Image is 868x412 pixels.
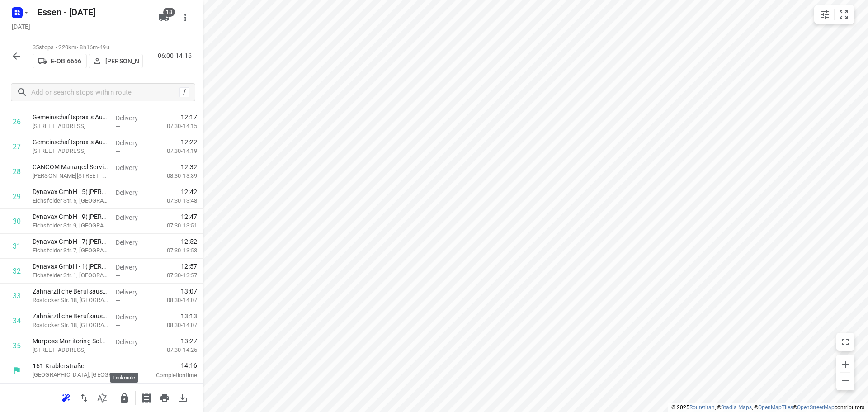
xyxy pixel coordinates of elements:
[33,187,108,196] p: Dynavax GmbH - 5(Nadiia Distel)
[13,167,21,176] div: 28
[99,44,109,51] span: 49u
[33,262,108,271] p: Dynavax GmbH - 1(Nadiia Distel)
[116,322,120,329] span: —
[33,43,143,52] p: 35 stops • 220km • 8h16m
[13,341,21,350] div: 35
[31,85,179,99] input: Add or search stops within route
[33,162,108,171] p: CANCOM Managed Services GmbH(Jenny Horn)
[116,247,120,254] span: —
[33,54,87,68] button: E-OB 6666
[176,9,194,27] button: More
[152,246,197,255] p: 07:30-13:53
[671,404,864,411] li: © 2025 , © , © © contributors
[152,171,197,180] p: 08:30-13:39
[33,361,127,370] p: 161 Krablerstraße
[181,162,197,171] span: 12:32
[89,54,143,68] button: [PERSON_NAME]
[116,148,120,155] span: —
[116,163,149,172] p: Delivery
[758,404,793,411] a: OpenMapTiles
[33,346,108,355] p: Max-Planck-Straße 17, Erkrath
[181,287,197,296] span: 13:07
[181,237,197,246] span: 12:52
[116,347,120,354] span: —
[8,21,34,32] h5: Project date
[116,337,149,346] p: Delivery
[116,173,120,180] span: —
[33,246,108,255] p: Eichsfelder Str. 7, Düsseldorf
[116,188,149,197] p: Delivery
[181,113,197,122] span: 12:17
[116,213,149,222] p: Delivery
[137,393,156,402] span: Print shipping labels
[116,238,149,247] p: Delivery
[152,271,197,280] p: 07:30-13:57
[179,87,189,97] div: /
[814,5,854,24] div: small contained button group
[158,51,195,61] p: 06:00-14:16
[33,212,108,221] p: Dynavax GmbH - 9(Nadiia Distel)
[152,147,197,156] p: 07:30-14:19
[33,370,127,379] p: [GEOGRAPHIC_DATA], [GEOGRAPHIC_DATA]
[13,292,21,300] div: 33
[155,9,173,27] button: 18
[835,5,853,24] button: Fit zoom
[33,196,108,205] p: Eichsfelder Str. 5, Düsseldorf
[13,217,21,226] div: 30
[137,361,197,370] span: 14:16
[98,44,99,51] span: •
[33,137,108,147] p: Gemeinschaftspraxis Augenärzte Langenfeld(NAMELESS CONTACT)
[33,221,108,230] p: Eichsfelder Str. 9, Düsseldorf
[163,8,175,17] span: 18
[689,404,715,411] a: Routetitan
[116,123,120,130] span: —
[13,192,21,201] div: 29
[116,138,149,147] p: Delivery
[181,336,197,346] span: 13:27
[33,296,108,305] p: Rostocker Str. 18, Düsseldorf
[152,296,197,305] p: 08:30-14:07
[75,393,93,402] span: Reverse route
[33,336,108,346] p: Marposs Monitoring Solutions GmbH(Thomas Mandlik)
[13,267,21,275] div: 32
[721,404,752,411] a: Stadia Maps
[116,272,120,279] span: —
[816,5,834,24] button: Map settings
[13,317,21,325] div: 34
[156,393,174,402] span: Print route
[13,118,21,126] div: 26
[116,288,149,297] p: Delivery
[116,297,120,304] span: —
[797,404,835,411] a: OpenStreetMap
[152,196,197,205] p: 07:30-13:48
[152,221,197,230] p: 07:30-13:51
[116,223,120,229] span: —
[116,198,120,204] span: —
[33,171,108,180] p: Elisabeth-Selbert-Straße 1, Langenfeld (rheinland)
[181,262,197,271] span: 12:57
[174,393,192,402] span: Download route
[181,187,197,196] span: 12:42
[152,346,197,355] p: 07:30-14:25
[33,237,108,246] p: Dynavax GmbH - 7(Nadiia Distel)
[181,212,197,221] span: 12:47
[93,393,111,402] span: Sort by time window
[13,242,21,251] div: 31
[33,113,108,122] p: Gemeinschaftspraxis Augenärzte Langenfeld - Hauptstraße 119(Cynthia Zimmermann)
[33,122,108,131] p: Hauptstraße 119, Langenfeld
[181,312,197,321] span: 13:13
[51,57,81,65] p: E-OB 6666
[33,287,108,296] p: Zahnärztliche Berufsausübungsgemeinschaft Dr. Dann & Kollegen(Zahnärztliche Berufsausübungsgemein...
[116,313,149,322] p: Delivery
[152,122,197,131] p: 07:30-14:15
[57,393,75,402] span: Reoptimize route
[105,57,139,65] p: [PERSON_NAME]
[116,263,149,272] p: Delivery
[181,137,197,147] span: 12:22
[33,321,108,330] p: Rostocker Str. 18, Düsseldorf
[33,312,108,321] p: Zahnärztliche Berufsausübungsgemeinschaft Dr. Dann & Kollegen(D. Hallen)
[34,5,151,19] h5: Rename
[137,371,197,380] p: Completion time
[13,142,21,151] div: 27
[33,147,108,156] p: Hauptstraße 116, Langenfeld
